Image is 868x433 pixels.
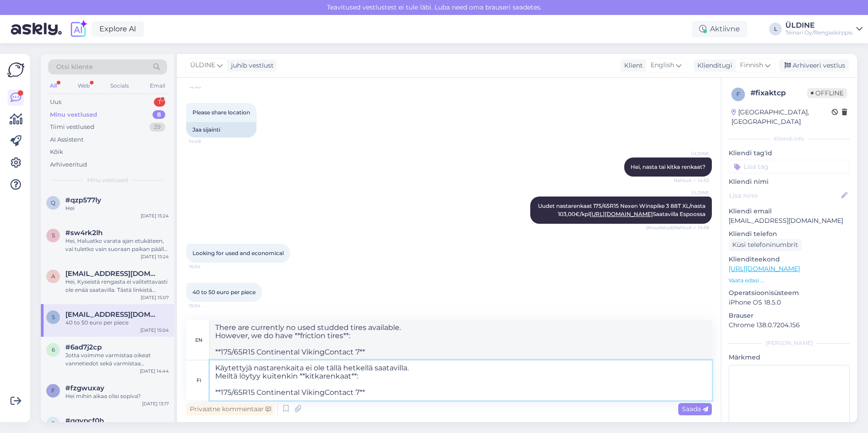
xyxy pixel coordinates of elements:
[142,400,169,407] div: [DATE] 13:17
[65,417,104,425] span: #qgvpcf0h
[740,60,763,70] span: Finnish
[190,60,215,70] span: ÜLDINE
[50,148,63,157] div: Kõik
[108,80,131,92] div: Socials
[140,327,169,334] div: [DATE] 15:04
[65,310,160,319] span: shafqat392g4@gmail.com
[51,420,55,427] span: q
[538,202,708,217] span: Uudet nastarenkaat 175/65R15 Nexen Winspike 3 88T XL/nasta 103,00€/kpl Saatavilla Espoossa
[729,320,850,330] p: Chrome 138.0.7204.156
[651,60,674,70] span: English
[729,265,800,273] a: [URL][DOMAIN_NAME]
[195,332,202,348] div: en
[729,216,850,226] p: [EMAIL_ADDRESS][DOMAIN_NAME]
[65,392,169,400] div: Hei mihin aikaa olisi sopiva?
[51,387,55,394] span: f
[590,211,653,217] a: [URL][DOMAIN_NAME]
[50,110,97,119] div: Minu vestlused
[785,22,863,36] a: ÜLDINETeinari Oy/Rengaskirppis
[65,196,101,204] span: #qzp577ly
[92,21,144,37] a: Explore AI
[769,23,782,35] div: L
[729,298,850,307] p: iPhone OS 18.5.0
[729,239,802,251] div: Küsi telefoninumbrit
[729,255,850,264] p: Klienditeekond
[48,80,59,92] div: All
[807,88,847,98] span: Offline
[631,163,705,170] span: Hei, nasta tai kitka renkaat?
[65,319,169,327] div: 40 to 50 euro per piece
[785,22,853,29] div: ÜLDINE
[729,276,850,285] p: Vaata edasi ...
[69,20,88,39] img: explore-ai
[186,122,256,138] div: Jaa sijainti
[621,61,643,70] div: Klient
[779,59,849,72] div: Arhiveeri vestlus
[729,339,850,347] div: [PERSON_NAME]
[148,80,167,92] div: Email
[692,21,747,37] div: Aktiivne
[736,91,740,98] span: f
[210,320,712,360] textarea: There are currently no used studded tires available. However, we do have **friction tires**: **17...
[50,98,61,107] div: Uus
[192,289,256,295] span: 40 to 50 euro per piece
[65,351,169,368] div: Jotta voimme varmistaa oikeat vannetiedot sekä varmistaa yhteensopivuuden, pyytäisimme vielä auto...
[65,270,160,278] span: anohelin@gmail.com
[729,177,850,187] p: Kliendi nimi
[76,80,92,92] div: Web
[50,123,94,132] div: Tiimi vestlused
[51,199,55,206] span: q
[65,229,103,237] span: #sw4rk2lh
[729,207,850,216] p: Kliendi email
[210,360,712,400] textarea: Käytettyjä nastarenkaita ei ole tällä hetkellä saatavilla. Meiltä löytyy kuitenkin **kitkarenkaat...
[51,273,55,280] span: a
[153,110,165,119] div: 8
[186,403,275,415] div: Privaatne kommentaar
[65,204,169,212] div: Hei
[189,84,223,90] span: 14:48
[675,150,709,157] span: ÜLDINE
[52,314,55,320] span: s
[65,237,169,253] div: Hei, Haluatko varata ajan etukäteen, vai tuletko vain suoraan paikan päälle jonottamaan?
[50,135,84,144] div: AI Assistent
[141,294,169,301] div: [DATE] 15:07
[729,288,850,298] p: Operatsioonisüsteem
[141,253,169,260] div: [DATE] 15:24
[197,373,201,388] div: fi
[192,250,284,256] span: Looking for used and economical
[192,109,250,116] span: Please share location
[729,229,850,239] p: Kliendi telefon
[750,88,807,98] div: # fixaktcp
[729,135,850,143] div: Kliendi info
[731,108,832,127] div: [GEOGRAPHIC_DATA], [GEOGRAPHIC_DATA]
[729,353,850,362] p: Märkmed
[65,343,102,351] span: #6ad7j2cp
[785,29,853,36] div: Teinari Oy/Rengaskirppis
[56,62,93,72] span: Otsi kliente
[52,232,55,239] span: s
[87,176,128,184] span: Minu vestlused
[694,61,732,70] div: Klienditugi
[52,346,55,353] span: 6
[729,160,850,173] input: Lisa tag
[189,263,223,270] span: 15:04
[227,61,274,70] div: juhib vestlust
[140,368,169,374] div: [DATE] 14:44
[7,61,25,79] img: Askly Logo
[189,302,223,309] span: 15:04
[682,405,708,413] span: Saada
[729,311,850,320] p: Brauser
[189,138,223,145] span: 14:49
[141,212,169,219] div: [DATE] 15:24
[65,278,169,294] div: Hei, Kyseistä rengasta ei valitettavasti ole enää saatavilla. Tästä linkistä löydät kaikki saatav...
[675,189,709,196] span: ÜLDINE
[729,148,850,158] p: Kliendi tag'id
[65,384,104,392] span: #fzgwuxay
[729,191,839,201] input: Lisa nimi
[50,160,87,169] div: Arhiveeritud
[149,123,165,132] div: 29
[154,98,165,107] div: 1
[646,224,709,231] span: (Muudetud) Nähtud ✓ 14:58
[674,177,709,184] span: Nähtud ✓ 14:53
